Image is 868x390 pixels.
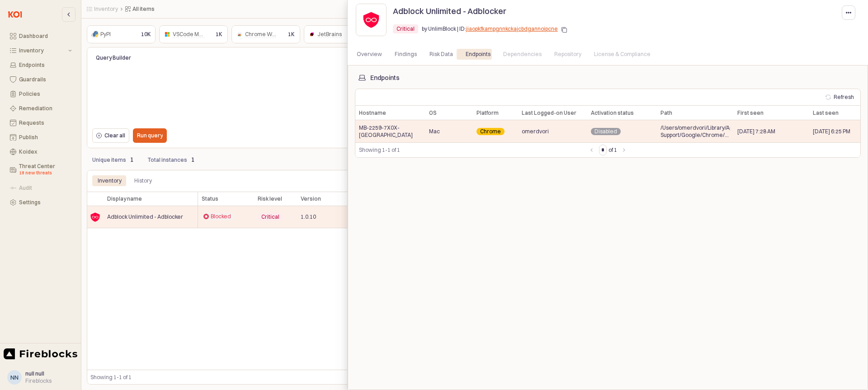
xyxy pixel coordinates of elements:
span: [DATE] 6:25 PM [813,128,850,135]
span: MB-2259-7X0X-[GEOGRAPHIC_DATA] [359,124,422,139]
div: Risk Data [424,49,458,60]
span: OS [429,109,437,117]
span: Chrome [480,128,501,135]
div: Table toolbar [355,142,860,157]
div: Showing 1-1 of 1 [359,146,586,155]
div: Dependencies [503,49,542,60]
div: Endpoints [466,49,491,60]
span: omerdvori [522,128,549,135]
div: Dependencies [498,49,547,60]
div: Risk Data [429,49,453,60]
a: jiaopkfkampgnnkckajcbdgannoipcne [466,25,558,32]
p: Adblock Unlimited - Adblocker [393,5,506,17]
label: of 1 [609,146,617,155]
div: License & Compliance [589,49,656,60]
span: Last seen [813,109,839,117]
span: [DATE] 7:28 AM [737,128,775,135]
div: Overview [357,49,382,60]
span: Last Logged-on User [522,109,576,117]
div: Findings [389,49,422,60]
input: Page [599,145,606,155]
button: Refresh [822,92,858,103]
span: Activation status [591,109,634,117]
p: by UnlimBlock | ID: [422,25,558,33]
span: Hostname [359,109,386,117]
span: First seen [737,109,764,117]
span: Disabled [594,128,617,135]
div: Critical [396,24,415,33]
div: License & Compliance [594,49,651,60]
span: /Users/omerdvori/Library/Application Support/Google/Chrome/Profile 2/Extensions/jiaopkfkampgnnkck... [660,124,730,139]
div: Repository [554,49,581,60]
span: Platform [476,109,499,117]
span: Path [660,109,672,117]
span: Mac [429,128,440,135]
div: Overview [351,49,387,60]
div: Endpoints [460,49,496,60]
div: Repository [549,49,587,60]
div: Endpoints [370,74,400,81]
div: Findings [395,49,417,60]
